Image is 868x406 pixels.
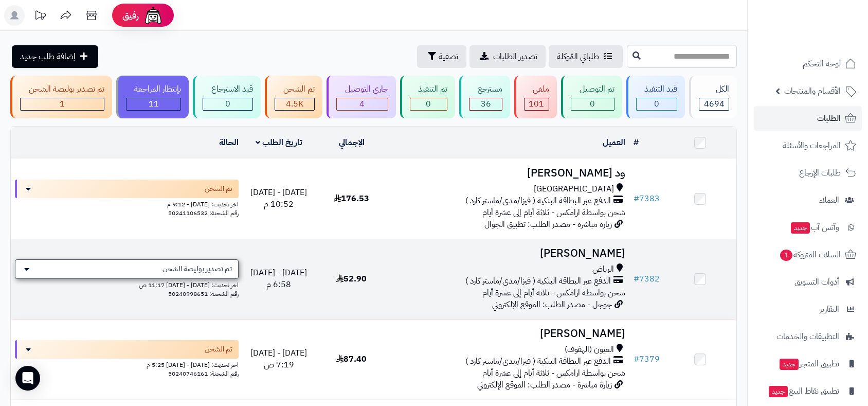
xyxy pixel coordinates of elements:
[21,98,104,110] div: 1
[819,193,839,207] span: العملاء
[571,83,614,95] div: تم التوصيل
[417,45,466,68] button: تصفية
[754,297,862,322] a: التقارير
[634,353,639,365] span: #
[754,133,862,158] a: المراجعات والأسئلة
[798,8,858,29] img: logo-2.png
[783,138,841,153] span: المراجعات والأسئلة
[780,359,799,370] span: جديد
[225,98,230,110] span: 0
[803,57,841,71] span: لوحة التحكم
[203,98,252,110] div: 0
[784,84,841,98] span: الأقسام والمنتجات
[250,186,307,210] span: [DATE] - [DATE] 10:52 م
[250,347,307,371] span: [DATE] - [DATE] 7:19 ص
[754,324,862,349] a: التطبيقات والخدمات
[571,98,614,110] div: 0
[15,366,40,391] div: Open Intercom Messenger
[149,98,159,110] span: 11
[754,379,862,403] a: تطبيق نقاط البيعجديد
[754,51,862,76] a: لوحة التحكم
[754,161,862,185] a: طلبات الإرجاع
[754,270,862,294] a: أدوات التسويق
[324,76,398,118] a: جاري التوصيل 4
[439,50,458,63] span: تصفية
[634,273,660,285] a: #7382
[524,83,549,95] div: ملغي
[219,136,239,149] a: الحالة
[754,215,862,240] a: وآتس آبجديد
[565,344,614,356] span: العيون (الهفوف)
[525,98,549,110] div: 101
[634,273,639,285] span: #
[465,275,611,287] span: الدفع عبر البطاقة البنكية ( فيزا/مدى/ماستر كارد )
[754,106,862,131] a: الطلبات
[534,183,614,195] span: [GEOGRAPHIC_DATA]
[336,273,367,285] span: 52.90
[126,98,181,110] div: 11
[557,50,599,63] span: طلباتي المُوكلة
[512,76,559,118] a: ملغي 101
[250,267,307,291] span: [DATE] - [DATE] 6:58 م
[482,287,625,299] span: شحن بواسطة ارامكس - ثلاثة أيام إلى عشرة أيام
[168,369,239,378] span: رقم الشحنة: 50240746161
[337,98,388,110] div: 4
[790,220,839,235] span: وآتس آب
[191,76,263,118] a: قيد الاسترجاع 0
[704,98,725,110] span: 4694
[603,136,625,149] a: العميل
[799,166,841,180] span: طلبات الإرجاع
[634,136,639,149] a: #
[286,98,303,110] span: 4.5K
[205,344,232,355] span: تم الشحن
[779,248,841,262] span: السلات المتروكة
[275,98,314,110] div: 4540
[465,195,611,207] span: الدفع عبر البطاقة البنكية ( فيزا/مدى/ماستر كارد )
[20,83,104,95] div: تم تصدير بوليصة الشحن
[477,379,612,391] span: زيارة مباشرة - مصدر الطلب: الموقع الإلكتروني
[754,242,862,267] a: السلات المتروكة1
[493,50,537,63] span: تصدير الطلبات
[794,275,839,289] span: أدوات التسويق
[12,45,98,68] a: إضافة طلب جديد
[339,136,365,149] a: الإجمالي
[410,98,447,110] div: 0
[336,83,388,95] div: جاري التوصيل
[559,76,624,118] a: تم التوصيل 0
[687,76,739,118] a: الكل4694
[529,98,544,110] span: 101
[8,76,114,118] a: تم تصدير بوليصة الشحن 1
[392,248,625,259] h3: [PERSON_NAME]
[754,351,862,376] a: تطبيق المتجرجديد
[15,359,239,369] div: اخر تحديث: [DATE] - [DATE] 5:25 م
[482,367,625,379] span: شحن بواسطة ارامكس - ثلاثة أيام إلى عشرة أيام
[168,289,239,298] span: رقم الشحنة: 50240998651
[126,83,182,95] div: بإنتظار المراجعة
[482,206,625,219] span: شحن بواسطة ارامكس - ثلاثة أيام إلى عشرة أيام
[256,136,302,149] a: تاريخ الطلب
[426,98,431,110] span: 0
[776,329,839,344] span: التطبيقات والخدمات
[699,83,729,95] div: الكل
[654,98,659,110] span: 0
[817,111,841,126] span: الطلبات
[392,328,625,340] h3: [PERSON_NAME]
[398,76,458,118] a: تم التنفيذ 0
[410,83,448,95] div: تم التنفيذ
[162,264,232,274] span: تم تصدير بوليصة الشحن
[143,5,164,26] img: ai-face.png
[15,279,239,290] div: اخر تحديث: [DATE] - [DATE] 11:17 ص
[20,50,76,63] span: إضافة طلب جديد
[457,76,512,118] a: مسترجع 36
[484,218,612,231] span: زيارة مباشرة - مصدر الطلب: تطبيق الجوال
[263,76,324,118] a: تم الشحن 4.5K
[469,45,546,68] a: تصدير الطلبات
[469,83,502,95] div: مسترجع
[592,263,614,275] span: الرياض
[15,198,239,209] div: اخر تحديث: [DATE] - 9:12 م
[122,9,139,22] span: رفيق
[60,98,65,110] span: 1
[780,250,792,261] span: 1
[465,356,611,367] span: الدفع عبر البطاقة البنكية ( فيزا/مدى/ماستر كارد )
[27,5,53,28] a: تحديثات المنصة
